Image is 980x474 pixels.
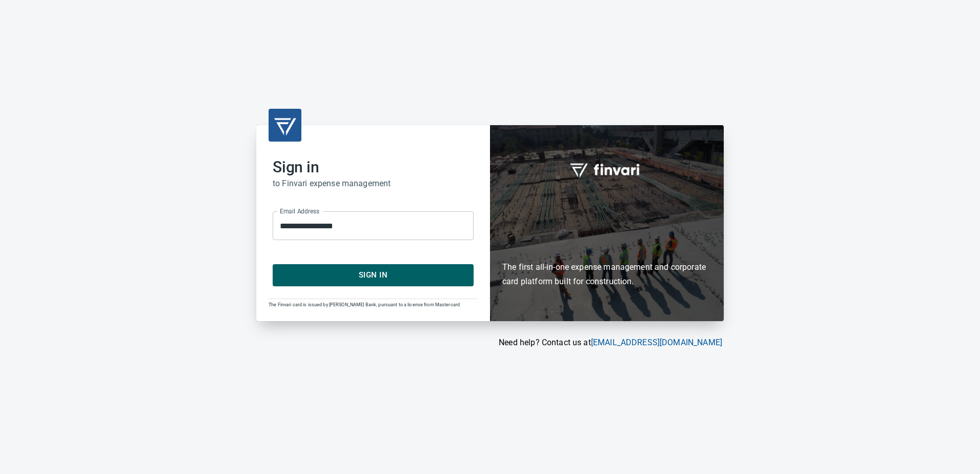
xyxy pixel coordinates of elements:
h6: to Finvari expense management [273,176,474,191]
h6: The first all-in-one expense management and corporate card platform built for construction. [502,201,711,289]
a: [EMAIL_ADDRESS][DOMAIN_NAME] [591,338,722,347]
p: Need help? Contact us at [256,337,722,349]
h2: Sign in [273,158,474,176]
img: fullword_logo_white.png [568,157,645,181]
img: transparent_logo.png [273,113,297,137]
span: The Finvari card is issued by [PERSON_NAME] Bank, pursuant to a license from Mastercard [269,302,460,307]
span: Sign In [284,268,462,282]
div: Finvari [490,125,724,321]
button: Sign In [273,264,474,286]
